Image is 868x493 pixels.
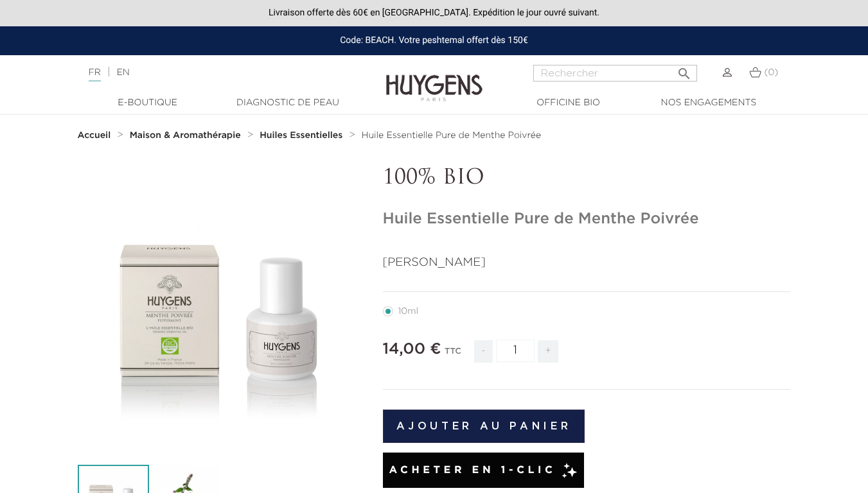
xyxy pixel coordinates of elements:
strong: Maison & Aromathérapie [130,131,241,140]
div: | [82,65,352,80]
a: Huiles Essentielles [260,130,346,141]
label: 10ml [383,306,434,316]
a: FR [89,68,101,82]
strong: Huiles Essentielles [260,131,342,140]
h1: Huile Essentielle Pure de Menthe Poivrée [383,210,791,229]
a: Officine Bio [504,96,633,110]
i:  [677,62,692,78]
img: Huygens [386,54,483,103]
input: Rechercher [533,65,697,82]
span: + [538,340,558,363]
p: 100% BIO [383,166,791,191]
a: E-Boutique [84,96,212,110]
span: Huile Essentielle Pure de Menthe Poivrée [362,131,541,140]
span: 14,00 € [383,342,441,357]
button: Ajouter au panier [383,410,585,443]
p: [PERSON_NAME] [383,254,791,272]
a: Nos engagements [644,96,773,110]
a: Maison & Aromathérapie [130,130,244,141]
a: EN [116,68,129,77]
a: Huile Essentielle Pure de Menthe Poivrée [362,130,541,141]
a: Accueil [78,130,114,141]
button:  [673,61,696,78]
span: - [474,340,492,363]
input: Quantité [496,340,535,362]
span: (0) [764,68,778,77]
strong: Accueil [78,131,111,140]
div: TTC [445,338,461,372]
a: Diagnostic de peau [224,96,352,110]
